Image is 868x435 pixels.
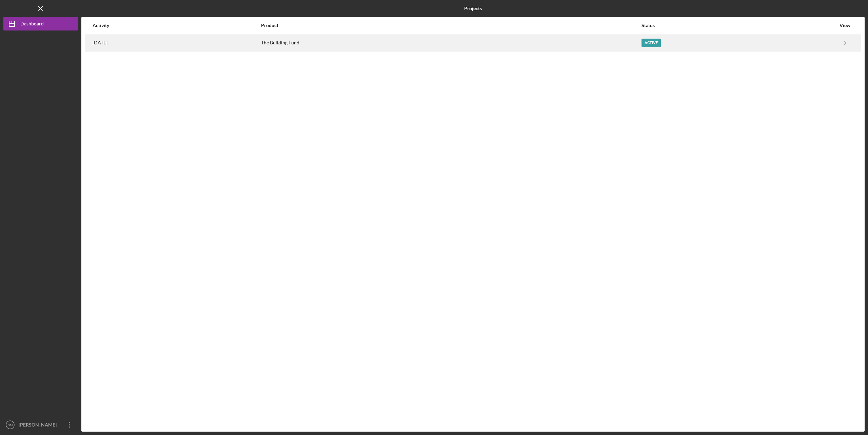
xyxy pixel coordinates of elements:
text: DM [8,423,13,427]
div: Product [261,23,640,28]
div: [PERSON_NAME] [17,418,61,433]
div: Status [642,23,836,28]
button: Dashboard [3,17,78,30]
div: Active [642,39,661,47]
div: The Building Fund [261,35,640,51]
b: Projects [464,6,482,11]
button: DM[PERSON_NAME] [3,418,78,432]
time: 2025-10-11 15:58 [93,40,107,45]
div: View [836,23,853,28]
div: Dashboard [20,17,44,32]
div: Activity [93,23,260,28]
